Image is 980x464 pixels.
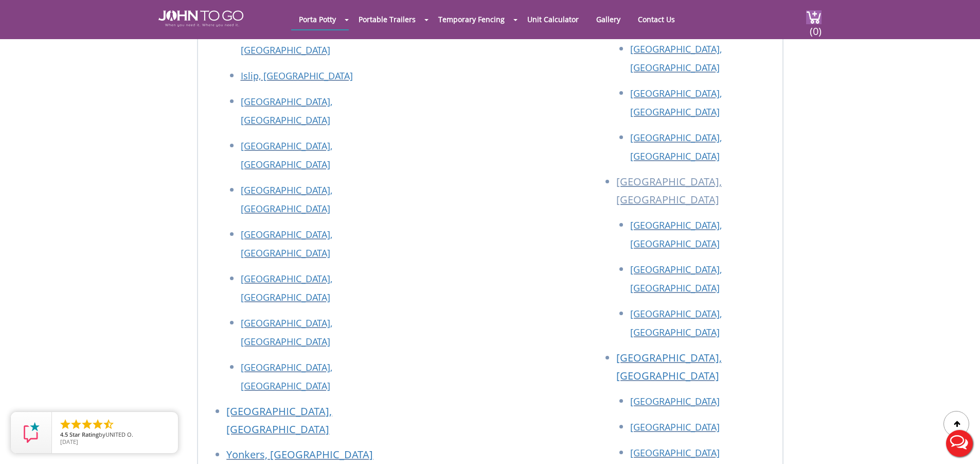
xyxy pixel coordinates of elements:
[431,9,512,29] a: Temporary Fencing
[92,418,104,431] li: 
[241,95,332,126] a: [GEOGRAPHIC_DATA], [GEOGRAPHIC_DATA]
[241,228,332,259] a: [GEOGRAPHIC_DATA], [GEOGRAPHIC_DATA]
[630,446,720,459] a: [GEOGRAPHIC_DATA]
[630,307,722,338] a: [GEOGRAPHIC_DATA], [GEOGRAPHIC_DATA]
[630,131,722,162] a: [GEOGRAPHIC_DATA], [GEOGRAPHIC_DATA]
[241,272,332,303] a: [GEOGRAPHIC_DATA], [GEOGRAPHIC_DATA]
[630,421,720,433] a: [GEOGRAPHIC_DATA]
[241,361,332,392] a: [GEOGRAPHIC_DATA], [GEOGRAPHIC_DATA]
[291,9,344,29] a: Porta Potty
[630,9,683,29] a: Contact Us
[81,418,93,431] li: 
[241,317,332,348] a: [GEOGRAPHIC_DATA], [GEOGRAPHIC_DATA]
[589,9,628,29] a: Gallery
[226,448,373,461] a: Yonkers, [GEOGRAPHIC_DATA]
[630,219,722,250] a: [GEOGRAPHIC_DATA], [GEOGRAPHIC_DATA]
[105,431,133,438] span: UNITED O.
[520,9,586,29] a: Unit Calculator
[70,418,82,431] li: 
[226,404,332,436] a: [GEOGRAPHIC_DATA], [GEOGRAPHIC_DATA]
[630,87,722,118] a: [GEOGRAPHIC_DATA], [GEOGRAPHIC_DATA]
[21,422,42,443] img: Review Rating
[630,263,722,294] a: [GEOGRAPHIC_DATA], [GEOGRAPHIC_DATA]
[809,16,822,38] span: (0)
[102,418,115,431] li: 
[69,431,99,438] span: Star Rating
[241,140,332,170] a: [GEOGRAPHIC_DATA], [GEOGRAPHIC_DATA]
[616,173,772,216] li: [GEOGRAPHIC_DATA], [GEOGRAPHIC_DATA]
[616,351,722,383] a: [GEOGRAPHIC_DATA], [GEOGRAPHIC_DATA]
[60,431,68,438] span: 4.5
[241,70,353,82] a: Islip, [GEOGRAPHIC_DATA]
[630,395,720,407] a: [GEOGRAPHIC_DATA]
[351,9,423,29] a: Portable Trailers
[59,418,72,431] li: 
[158,10,243,27] img: JOHN to go
[806,10,822,24] img: cart a
[241,184,332,215] a: [GEOGRAPHIC_DATA], [GEOGRAPHIC_DATA]
[60,432,170,439] span: by
[630,43,722,74] a: [GEOGRAPHIC_DATA], [GEOGRAPHIC_DATA]
[939,423,980,464] button: Live Chat
[60,438,78,445] span: [DATE]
